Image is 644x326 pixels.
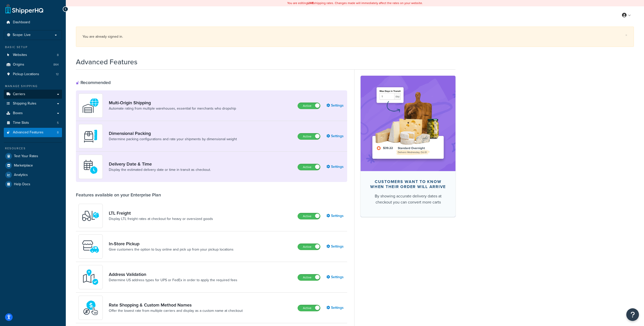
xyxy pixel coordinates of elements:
[4,60,62,69] a: Origins864
[13,20,30,25] span: Dashboard
[82,207,99,225] img: y79ZsPf0fXUFUhFXDzUgf+ktZg5F2+ohG75+v3d2s1D9TjoU8PiyCIluIjV41seZevKCRuEjTPPOKHJsQcmKCXGdfprl3L4q7...
[4,128,62,137] a: Advanced Features8
[76,192,161,198] div: Features available on your Enterprise Plan
[308,1,314,5] b: LIVE
[76,57,137,67] h1: Advanced Features
[109,131,237,136] a: Dimensional Packing
[326,304,345,311] a: Settings
[82,33,627,40] div: You are already signed in.
[4,70,62,79] li: Pickup Locations
[4,128,62,137] li: Advanced Features
[109,241,234,247] a: In-Store Pickup
[326,243,345,250] a: Settings
[298,274,320,280] label: Active
[4,152,62,161] a: Test Your Rates
[13,72,39,76] span: Pickup Locations
[4,161,62,170] a: Marketplace
[4,118,62,128] a: Time Slots5
[298,244,320,250] label: Active
[109,100,236,106] a: Multi-Origin Shipping
[14,164,33,168] span: Marketplace
[109,106,236,111] a: Automate rating from multiple warehouses, essential for merchants who dropship
[82,97,99,114] img: WatD5o0RtDAAAAAElFTkSuQmCC
[326,102,345,109] a: Settings
[82,158,99,176] img: gfkeb5ejjkALwAAAABJRU5ErkJggg==
[13,63,24,67] span: Origins
[4,50,62,60] li: Websites
[4,180,62,189] a: Help Docs
[109,278,237,283] a: Determine US address types for UPS or FedEx in order to apply the required fees
[625,33,627,37] a: ×
[4,109,62,118] a: Boxes
[4,90,62,99] a: Carriers
[4,50,62,60] a: Websites8
[57,53,59,57] span: 8
[626,308,639,321] button: Open Resource Center
[326,212,345,219] a: Settings
[298,213,320,219] label: Active
[82,127,99,145] img: DTVBYsAAAAAASUVORK5CYII=
[13,101,36,106] span: Shipping Rules
[53,63,59,67] span: 864
[4,45,62,49] div: Basic Setup
[369,179,447,189] div: Customers want to know when their order will arrive
[368,83,448,163] img: feature-image-ddt-36eae7f7280da8017bfb280eaccd9c446f90b1fe08728e4019434db127062ab4.png
[14,154,38,158] span: Test Your Rates
[109,302,243,308] a: Rate Shopping & Custom Method Names
[13,53,27,57] span: Websites
[326,163,345,170] a: Settings
[56,72,59,76] span: 12
[298,133,320,139] label: Active
[109,137,237,142] a: Determine packing configurations and rate your shipments by dimensional weight
[13,130,44,135] span: Advanced Features
[326,133,345,140] a: Settings
[298,305,320,311] label: Active
[4,170,62,179] a: Analytics
[82,268,99,286] img: kIG8fy0lQAAAABJRU5ErkJggg==
[13,92,25,96] span: Carriers
[76,80,111,85] div: Recommended
[14,182,30,187] span: Help Docs
[4,18,62,27] a: Dashboard
[326,274,345,281] a: Settings
[4,70,62,79] a: Pickup Locations12
[13,121,29,125] span: Time Slots
[109,272,237,277] a: Address Validation
[4,146,62,151] div: Resources
[298,164,320,170] label: Active
[298,103,320,109] label: Active
[13,33,31,37] span: Scope: Live
[57,121,59,125] span: 5
[369,193,447,205] div: By showing accurate delivery dates at checkout you can convert more carts
[109,308,243,313] a: Offer the lowest rate from multiple carriers and display as a custom name at checkout
[82,299,99,317] img: icon-duo-feat-rate-shopping-ecdd8bed.png
[109,210,213,216] a: LTL Freight
[82,238,99,255] img: wfgcfpwTIucLEAAAAASUVORK5CYII=
[57,130,59,135] span: 8
[109,161,211,167] a: Delivery Date & Time
[4,118,62,128] li: Time Slots
[109,216,213,221] a: Display LTL freight rates at checkout for heavy or oversized goods
[4,60,62,69] li: Origins
[4,84,62,88] div: Manage Shipping
[13,111,23,115] span: Boxes
[4,99,62,108] a: Shipping Rules
[109,167,211,172] a: Display the estimated delivery date or time in transit as checkout.
[109,247,234,252] a: Give customers the option to buy online and pick up from your pickup locations
[14,173,28,177] span: Analytics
